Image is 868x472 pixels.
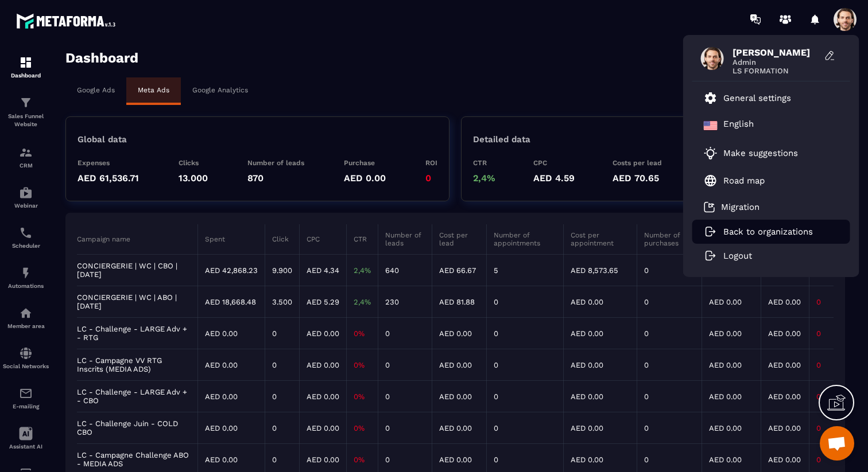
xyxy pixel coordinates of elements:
td: AED 81.88 [432,286,487,318]
td: 0 [265,412,299,444]
a: Back to organizations [704,227,813,237]
td: AED 0.00 [432,381,487,412]
td: AED 0.00 [564,381,637,412]
td: AED 0.00 [702,318,761,349]
p: AED 61,536.71 [77,173,139,184]
td: AED 0.00 [197,349,265,381]
p: Purchase [344,159,386,167]
td: 2,4% [346,255,378,286]
td: 0 [637,318,702,349]
td: 0 [487,349,564,381]
td: 0 [487,381,564,412]
span: Admin [733,58,819,67]
td: 0 [265,381,299,412]
td: AED 0.00 [432,318,487,349]
td: LC - Challenge - LARGE Adv + - RTG [77,318,197,349]
td: AED 0.00 [197,412,265,444]
a: automationsautomationsAutomations [3,258,49,298]
td: AED 5.29 [299,286,346,318]
td: 0 [637,349,702,381]
p: AED 70.65 [613,173,662,184]
img: automations [19,306,33,320]
td: 9.900 [265,255,299,286]
td: AED 0.00 [702,349,761,381]
p: Clicks [179,159,208,167]
td: 0 [378,318,432,349]
th: Click [265,224,299,255]
p: Back to organizations [723,227,813,237]
td: 0 [809,318,834,349]
a: social-networksocial-networkSocial Networks [3,338,49,378]
td: 2,4% [346,286,378,318]
td: AED 0.00 [702,286,761,318]
th: CPC [299,224,346,255]
p: Costs per lead [613,159,662,167]
img: automations [19,266,33,280]
td: 0 [378,381,432,412]
th: Cost per lead [432,224,487,255]
td: AED 0.00 [761,381,809,412]
td: 0 [487,412,564,444]
td: AED 0.00 [564,349,637,381]
img: scheduler [19,226,33,240]
td: AED 0.00 [702,381,761,412]
td: AED 0.00 [761,286,809,318]
td: 0 [809,286,834,318]
h3: Dashboard [65,50,138,66]
td: AED 0.00 [761,318,809,349]
th: Campaign name [77,224,197,255]
td: 0 [487,286,564,318]
td: AED 4.34 [299,255,346,286]
a: formationformationCRM [3,137,49,177]
a: automationsautomationsMember area [3,298,49,338]
td: 0 [378,412,432,444]
td: 0 [265,349,299,381]
td: AED 42,868.23 [197,255,265,286]
td: AED 0.00 [761,412,809,444]
a: Road map [704,174,765,188]
td: 0% [346,318,378,349]
p: 0 [425,173,437,184]
td: 0 [378,349,432,381]
td: AED 0.00 [564,412,637,444]
p: 13.000 [179,173,208,184]
td: 0 [637,381,702,412]
p: 870 [247,173,304,184]
th: Spent [197,224,265,255]
a: schedulerschedulerScheduler [3,217,49,258]
th: Number of purchases [637,224,702,255]
td: AED 0.00 [299,349,346,381]
td: 0% [346,349,378,381]
p: Make suggestions [723,148,798,158]
p: CTR [473,159,495,167]
p: E-mailing [3,403,49,409]
p: CRM [3,162,49,169]
td: 0 [265,318,299,349]
a: Assistant AI [3,418,49,458]
a: formationformationDashboard [3,47,49,87]
p: AED 0.00 [344,173,386,184]
img: automations [19,186,33,200]
td: 0 [809,412,834,444]
span: LS FORMATION [733,67,819,75]
th: Number of leads [378,224,432,255]
th: CTR [346,224,378,255]
p: Road map [723,175,765,186]
a: formationformationSales Funnel Website [3,87,49,137]
td: AED 66.67 [432,255,487,286]
p: Detailed data [473,134,530,145]
span: [PERSON_NAME] [733,47,819,58]
td: 0 [637,286,702,318]
td: AED 0.00 [299,318,346,349]
td: AED 0.00 [702,412,761,444]
img: formation [19,96,33,110]
td: 0% [346,381,378,412]
td: AED 0.00 [564,318,637,349]
p: Member area [3,323,49,329]
p: Migration [721,202,759,212]
td: 0 [809,381,834,412]
td: 0% [346,412,378,444]
div: Ouvrir le chat [820,426,854,461]
p: Dashboard [3,72,49,79]
p: Automations [3,283,49,289]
